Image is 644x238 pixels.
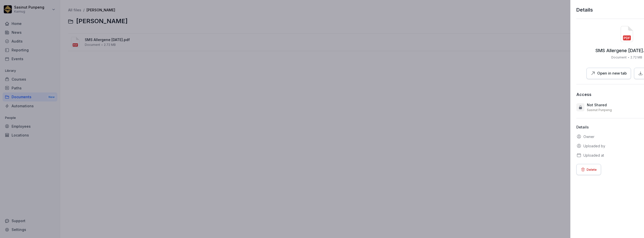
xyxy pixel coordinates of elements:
p: Delete [587,167,597,172]
p: 2.72 MB [630,55,642,60]
p: Sasinut Punpeng [587,108,612,112]
p: Not Shared [587,103,607,108]
p: Uploaded by [583,143,605,149]
p: Details [576,6,593,14]
p: Document [611,55,627,60]
button: Open in new tab [586,68,631,79]
p: Owner [583,134,594,139]
p: Uploaded at [583,153,604,158]
button: Delete [576,164,601,175]
p: Open in new tab [597,71,627,76]
div: Access [576,92,591,97]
